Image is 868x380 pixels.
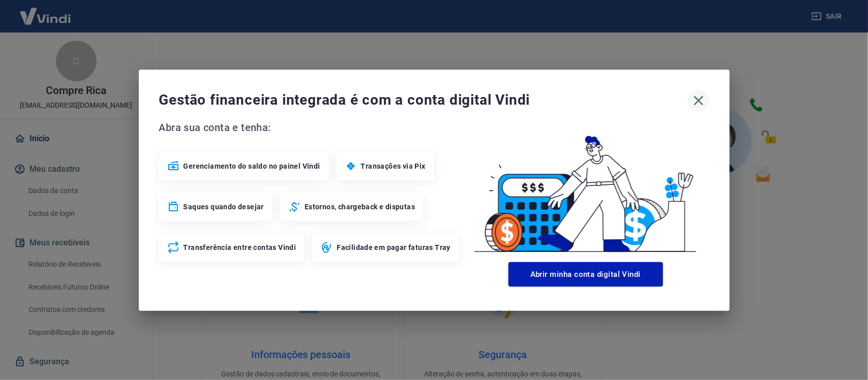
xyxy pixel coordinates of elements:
[337,242,451,252] span: Facilidade em pagar faturas Tray
[462,119,709,258] img: Good Billing
[184,202,264,212] span: Saques quando desejar
[159,119,462,136] span: Abra sua conta e tenha:
[361,161,426,171] span: Transações via Pix
[159,90,688,110] span: Gestão financeira integrada é com a conta digital Vindi
[184,242,296,252] span: Transferência entre contas Vindi
[305,202,415,212] span: Estornos, chargeback e disputas
[508,262,663,287] button: Abrir minha conta digital Vindi
[184,161,320,171] span: Gerenciamento do saldo no painel Vindi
